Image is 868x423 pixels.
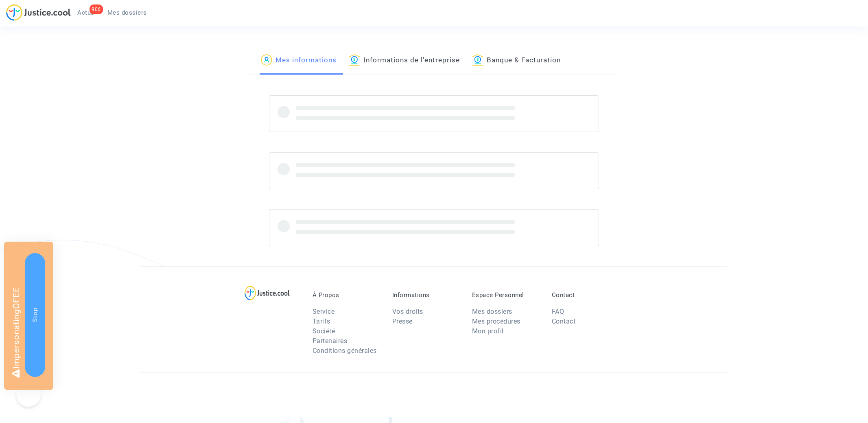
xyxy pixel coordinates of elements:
[313,291,380,299] p: À Propos
[101,7,153,19] a: Mes dossiers
[313,337,348,345] a: Partenaires
[552,291,619,299] p: Contact
[16,382,41,407] iframe: Help Scout Beacon - Open
[31,308,39,322] span: Stop
[4,242,53,390] div: Impersonating
[245,286,290,300] img: logo-lg.svg
[25,253,45,377] button: Stop
[313,317,330,325] a: Tarifs
[552,317,576,325] a: Contact
[392,291,460,299] p: Informations
[71,7,101,19] a: 906Actus
[472,327,504,335] a: Mon profil
[90,4,103,14] div: 906
[472,291,540,299] p: Espace Personnel
[313,327,335,335] a: Société
[313,347,377,355] a: Conditions générales
[472,54,483,66] img: icon-banque.svg
[349,54,360,66] img: icon-banque.svg
[472,47,561,75] a: Banque & Facturation
[313,308,335,315] a: Service
[77,9,94,16] span: Actus
[261,54,272,66] img: icon-passager.svg
[472,317,520,325] a: Mes procédures
[6,4,71,21] img: jc-logo.svg
[349,47,460,75] a: Informations de l'entreprise
[392,317,413,325] a: Presse
[107,9,147,16] span: Mes dossiers
[261,47,337,75] a: Mes informations
[472,308,512,315] a: Mes dossiers
[552,308,564,315] a: FAQ
[392,308,423,315] a: Vos droits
